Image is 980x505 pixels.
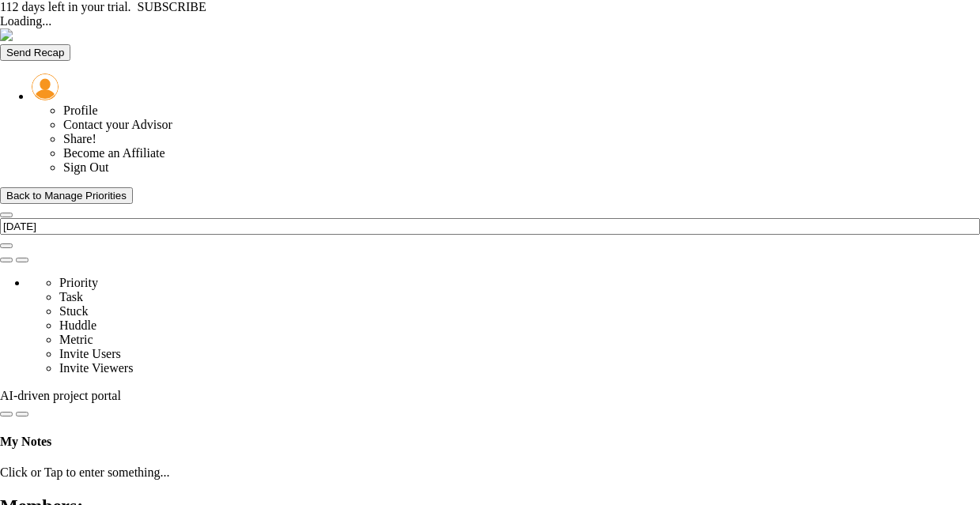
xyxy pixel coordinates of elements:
span: Huddle [59,318,96,332]
div: Back to Manage Priorities [6,190,127,202]
img: 157261.Person.photo [32,73,59,100]
span: Share! [63,132,96,145]
span: Contact your Advisor [63,118,172,131]
span: Profile [63,104,98,117]
span: Invite Viewers [59,361,133,375]
span: Send Recap [6,47,64,58]
span: Sign Out [63,160,108,174]
span: Task [59,290,83,303]
span: Metric [59,333,93,346]
span: Become an Affiliate [63,146,165,160]
span: Priority [59,276,98,289]
span: Stuck [59,304,88,318]
span: Invite Users [59,347,121,360]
